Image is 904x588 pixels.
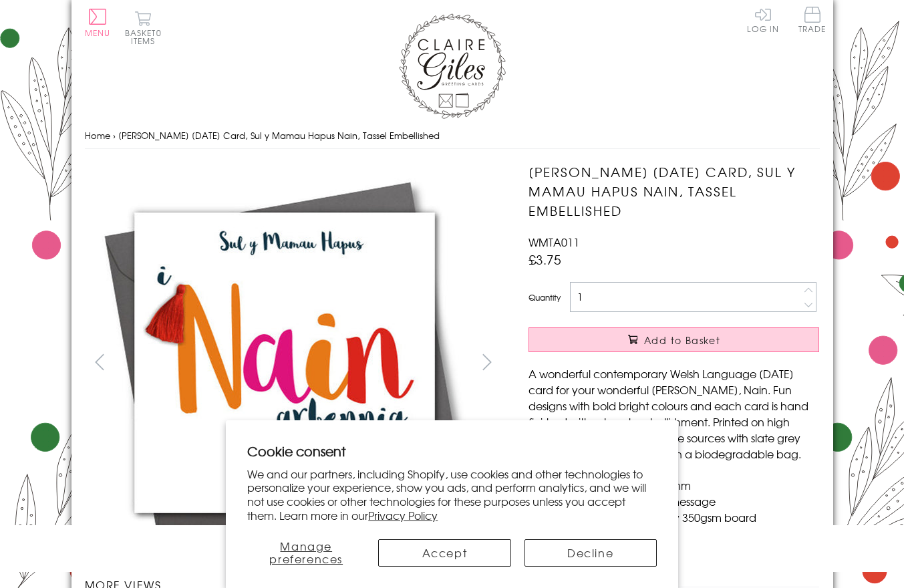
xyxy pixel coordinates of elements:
[524,539,657,567] button: Decline
[247,539,365,567] button: Manage preferences
[378,539,510,567] button: Accept
[85,129,110,142] a: Home
[529,327,819,352] button: Add to Basket
[85,9,111,37] button: Menu
[131,27,162,47] span: 0 items
[118,129,440,142] span: [PERSON_NAME] [DATE] Card, Sul y Mamau Hapus Nain, Tassel Embellished
[529,250,561,269] span: £3.75
[368,507,438,523] a: Privacy Policy
[529,365,819,462] p: A wonderful contemporary Welsh Language [DATE] card for your wonderful [PERSON_NAME], Nain. Fun d...
[529,162,819,220] h1: [PERSON_NAME] [DATE] Card, Sul y Mamau Hapus Nain, Tassel Embellished
[85,347,115,377] button: prev
[84,162,485,563] img: Welsh Nan Mother's Day Card, Sul y Mamau Hapus Nain, Tassel Embellished
[247,467,657,523] p: We and our partners, including Shopify, use cookies and other technologies to personalize your ex...
[247,442,657,460] h2: Cookie consent
[502,162,903,563] img: Welsh Nan Mother's Day Card, Sul y Mamau Hapus Nain, Tassel Embellished
[529,291,561,303] label: Quantity
[644,333,720,347] span: Add to Basket
[113,129,116,142] span: ›
[125,11,162,45] button: Basket0 items
[747,7,779,33] a: Log In
[399,13,506,119] img: Claire Giles Greetings Cards
[85,122,820,150] nav: breadcrumbs
[85,27,111,39] span: Menu
[529,234,579,250] span: WMTA011
[542,477,819,493] li: Dimensions: 150mm x 150mm
[542,509,819,525] li: Printed in the U.K on quality 350gsm board
[472,347,502,377] button: next
[798,7,826,33] span: Trade
[542,493,819,509] li: Blank inside for your own message
[798,7,826,35] a: Trade
[269,538,343,567] span: Manage preferences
